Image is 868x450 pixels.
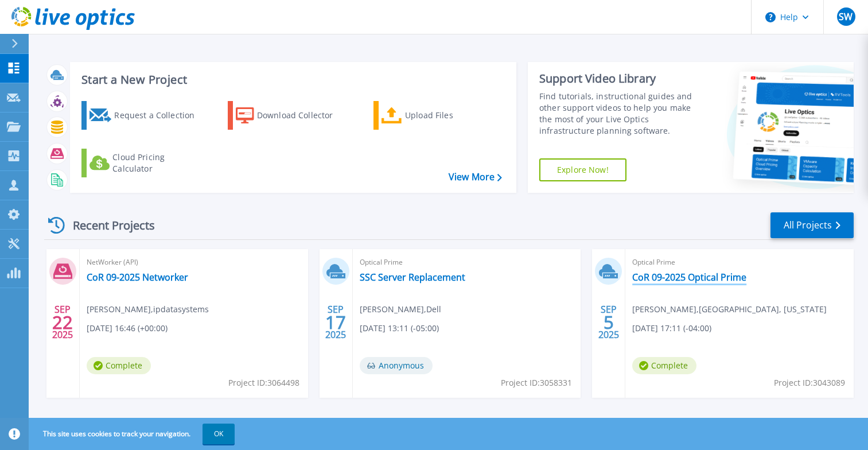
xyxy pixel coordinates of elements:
[360,322,439,335] span: [DATE] 13:11 (-05:00)
[360,357,433,374] span: Anonymous
[228,101,356,130] a: Download Collector
[839,12,853,21] span: SW
[539,158,626,181] a: Explore Now!
[604,317,614,327] span: 5
[81,101,209,130] a: Request a Collection
[632,322,711,335] span: [DATE] 17:11 (-04:00)
[52,301,73,343] div: SEP 2025
[360,256,574,269] span: Optical Prime
[774,377,845,389] span: Project ID: 3043089
[632,357,696,374] span: Complete
[112,152,204,174] div: Cloud Pricing Calculator
[87,357,151,374] span: Complete
[632,256,847,269] span: Optical Prime
[360,303,441,316] span: [PERSON_NAME] , Dell
[501,377,572,389] span: Project ID: 3058331
[87,256,301,269] span: NetWorker (API)
[598,301,620,343] div: SEP 2025
[228,377,299,389] span: Project ID: 3064498
[87,322,168,335] span: [DATE] 16:46 (+00:00)
[87,303,209,316] span: [PERSON_NAME] , ipdatasystems
[203,424,235,444] button: OK
[87,271,188,283] a: CoR 09-2025 Networker
[114,104,206,127] div: Request a Collection
[325,317,346,327] span: 17
[539,71,703,86] div: Support Video Library
[539,91,703,137] div: Find tutorials, instructional guides and other support videos to help you make the most of your L...
[449,172,502,183] a: View More
[81,149,209,177] a: Cloud Pricing Calculator
[405,104,497,127] div: Upload Files
[325,301,347,343] div: SEP 2025
[32,424,235,444] span: This site uses cookies to track your navigation.
[632,303,827,316] span: [PERSON_NAME] , [GEOGRAPHIC_DATA], [US_STATE]
[360,271,465,283] a: SSC Server Replacement
[632,271,746,283] a: CoR 09-2025 Optical Prime
[81,73,501,86] h3: Start a New Project
[257,104,349,127] div: Download Collector
[44,211,170,239] div: Recent Projects
[770,212,854,238] a: All Projects
[373,101,501,130] a: Upload Files
[52,317,73,327] span: 22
